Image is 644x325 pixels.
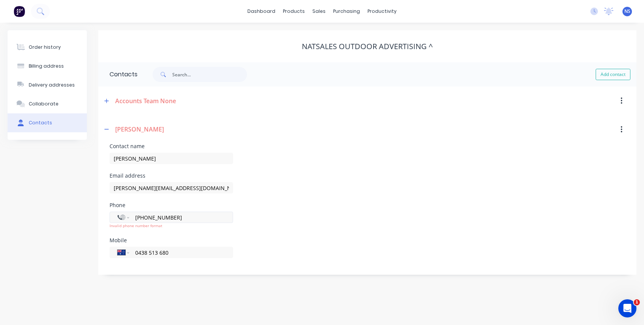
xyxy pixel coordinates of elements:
div: Natsales Outdoor Advertising ^ [302,42,433,51]
span: NS [624,8,630,15]
div: productivity [364,6,400,17]
input: Search... [172,67,247,82]
div: Delivery addresses [29,82,75,88]
div: Invalid phone number format [110,223,233,229]
button: Collaborate [8,94,87,113]
div: Contacts [29,119,52,126]
button: Delivery addresses [8,76,87,94]
div: Email address [110,173,233,178]
button: Billing address [8,57,87,76]
div: Order history [29,44,61,51]
div: Contacts [98,62,137,87]
div: Accounts Team None [115,96,176,105]
span: 1 [634,299,640,305]
div: purchasing [329,6,364,17]
iframe: Intercom live chat [618,299,636,317]
button: Add contact [596,69,630,80]
div: Mobile [110,238,233,243]
button: Contacts [8,113,87,132]
div: [PERSON_NAME] [115,125,164,134]
div: Phone [110,203,233,208]
img: Factory [14,6,25,17]
div: products [279,6,309,17]
div: Billing address [29,63,64,70]
div: Collaborate [29,101,59,107]
button: Order history [8,38,87,57]
div: Contact name [110,144,233,149]
div: sales [309,6,329,17]
a: dashboard [244,6,279,17]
